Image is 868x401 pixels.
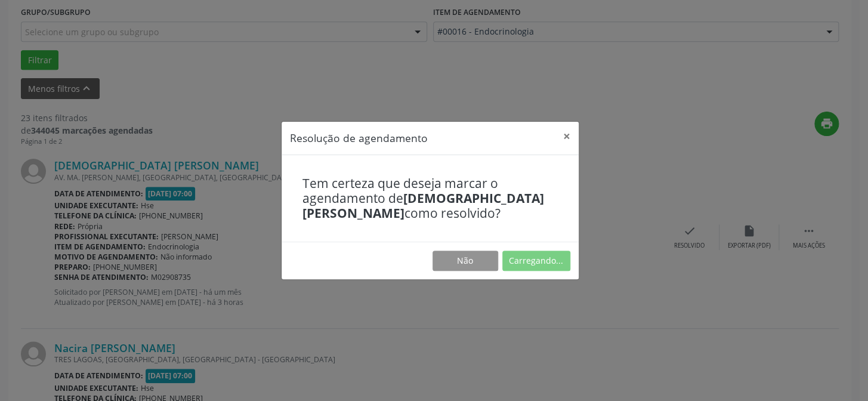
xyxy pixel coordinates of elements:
button: Não [433,251,498,271]
h4: Tem certeza que deseja marcar o agendamento de como resolvido? [302,176,558,221]
b: [DEMOGRAPHIC_DATA] [PERSON_NAME] [302,190,544,221]
button: Carregando... [502,251,570,271]
button: Close [555,122,579,151]
h5: Resolução de agendamento [290,130,428,146]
